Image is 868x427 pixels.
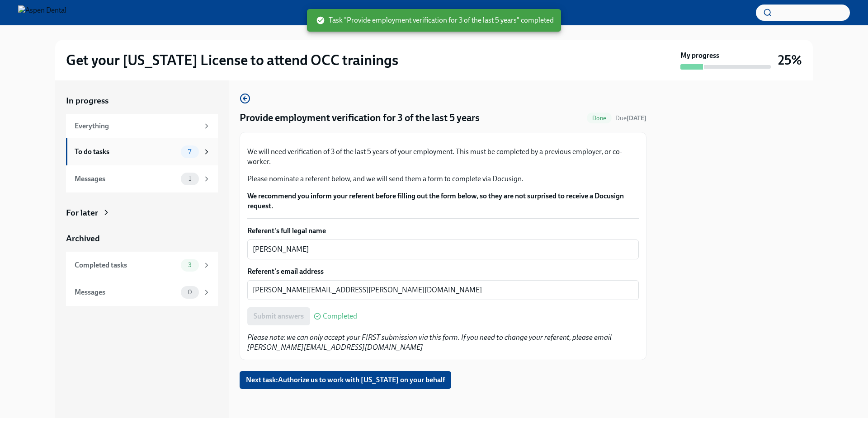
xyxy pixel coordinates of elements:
p: Please nominate a referent below, and we will send them a form to complete via Docusign. [247,174,639,184]
span: Due [615,114,646,122]
label: Referent's email address [247,267,639,277]
p: We will need verification of 3 of the last 5 years of your employment. This must be completed by ... [247,147,639,167]
span: Next task : Authorize us to work with [US_STATE] on your behalf [246,375,445,385]
strong: [DATE] [627,114,646,122]
div: To do tasks [75,147,177,157]
a: Messages1 [66,165,218,192]
a: Everything [66,114,218,138]
div: For later [66,207,98,219]
textarea: [PERSON_NAME][EMAIL_ADDRESS][PERSON_NAME][DOMAIN_NAME] [253,285,633,296]
strong: My progress [680,51,719,61]
em: Please note: we can only accept your FIRST submission via this form. If you need to change your r... [247,333,612,352]
span: 1 [183,175,197,182]
div: Everything [75,121,199,131]
span: 3 [183,262,197,268]
h4: Provide employment verification for 3 of the last 5 years [240,111,480,125]
div: Completed tasks [75,260,177,270]
span: Done [587,115,612,122]
h2: Get your [US_STATE] License to attend OCC trainings [66,51,398,69]
span: August 25th, 2025 08:00 [615,114,646,122]
span: Completed [323,313,357,320]
button: Next task:Authorize us to work with [US_STATE] on your behalf [240,371,451,389]
textarea: [PERSON_NAME] [253,244,633,255]
label: Referent's full legal name [247,226,639,236]
h3: 25% [778,52,802,68]
span: 0 [182,289,198,296]
strong: We recommend you inform your referent before filling out the form below, so they are not surprise... [247,192,624,210]
a: In progress [66,95,218,107]
a: Messages0 [66,279,218,306]
span: Task "Provide employment verification for 3 of the last 5 years" completed [316,15,554,25]
span: 7 [183,148,197,155]
a: Archived [66,233,218,244]
a: Completed tasks3 [66,252,218,279]
img: Aspen Dental [18,5,66,20]
div: Messages [75,287,177,297]
a: To do tasks7 [66,138,218,165]
div: Messages [75,174,177,184]
a: For later [66,207,218,219]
